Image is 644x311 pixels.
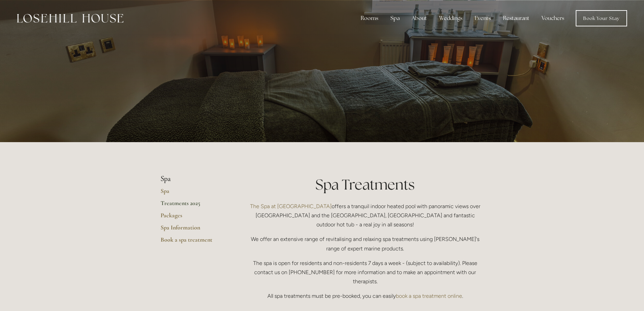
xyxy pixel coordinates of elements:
a: Book a spa treatment [161,236,225,248]
div: Restaurant [498,12,535,25]
div: Weddings [434,12,468,25]
div: Spa [385,12,405,25]
h1: Spa Treatments [247,175,484,195]
div: Events [469,12,496,25]
a: Book Your Stay [576,10,627,26]
p: We offer an extensive range of revitalising and relaxing spa treatments using [PERSON_NAME]'s ran... [247,235,484,253]
a: The Spa at [GEOGRAPHIC_DATA] [250,203,332,209]
img: Losehill House [17,14,123,23]
a: Packages [161,212,225,224]
a: Spa Information [161,224,225,236]
p: The spa is open for residents and non-residents 7 days a week - (subject to availability). Please... [247,259,484,286]
div: About [406,12,432,25]
div: Rooms [355,12,384,25]
a: Vouchers [536,12,570,25]
li: Spa [161,175,225,183]
a: Treatments 2025 [161,199,225,212]
a: book a spa treatment online [396,293,462,299]
p: All spa treatments must be pre-booked, you can easily . [247,291,484,301]
p: offers a tranquil indoor heated pool with panoramic views over [GEOGRAPHIC_DATA] and the [GEOGRAP... [247,202,484,229]
a: Spa [161,187,225,199]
